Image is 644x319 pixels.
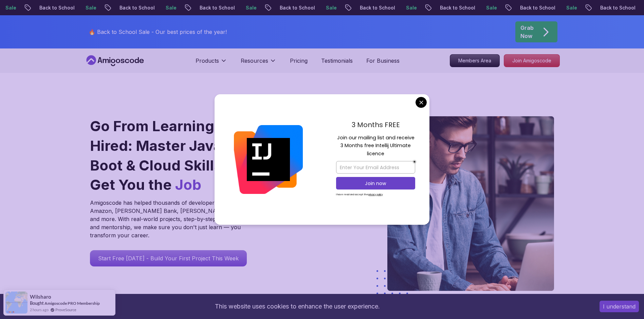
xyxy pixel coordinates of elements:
p: Amigoscode has helped thousands of developers land roles at Amazon, [PERSON_NAME] Bank, [PERSON_N... [90,199,253,239]
p: 🔥 Back to School Sale - Our best prices of the year! [89,28,227,36]
span: Bought [30,300,44,306]
p: Grab Now [520,24,534,40]
img: provesource social proof notification image [5,292,27,314]
p: Sale [158,4,179,11]
a: Amigoscode PRO Membership [44,300,100,306]
p: Resources [241,57,268,65]
p: Products [196,57,219,65]
button: Resources [241,57,276,70]
p: Join Amigoscode [504,55,559,67]
img: hero [387,116,554,291]
p: Sale [478,4,500,11]
div: This website uses cookies to enhance the user experience. [5,299,589,314]
p: Back to School [352,4,398,11]
p: Sale [238,4,259,11]
button: Accept cookies [600,301,639,312]
button: Products [196,57,227,70]
p: Back to School [592,4,638,11]
a: ProveSource [55,307,76,313]
a: Pricing [290,57,308,65]
p: Sale [318,4,339,11]
p: Back to School [31,4,77,11]
p: Back to School [111,4,158,11]
a: For Business [366,57,400,65]
a: Start Free [DATE] - Build Your First Project This Week [90,250,247,266]
h1: Go From Learning to Hired: Master Java, Spring Boot & Cloud Skills That Get You the [90,116,277,195]
a: Members Area [450,54,500,67]
span: 2 hours ago [30,307,49,313]
p: Members Area [450,55,499,67]
p: Sale [558,4,580,11]
p: Back to School [272,4,318,11]
a: Join Amigoscode [504,54,560,67]
p: Back to School [512,4,558,11]
p: Sale [77,4,99,11]
span: Job [175,176,201,193]
p: Sale [398,4,420,11]
span: Wilsharo [30,294,51,300]
a: Testimonials [321,57,353,65]
p: Back to School [191,4,238,11]
p: Back to School [432,4,478,11]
